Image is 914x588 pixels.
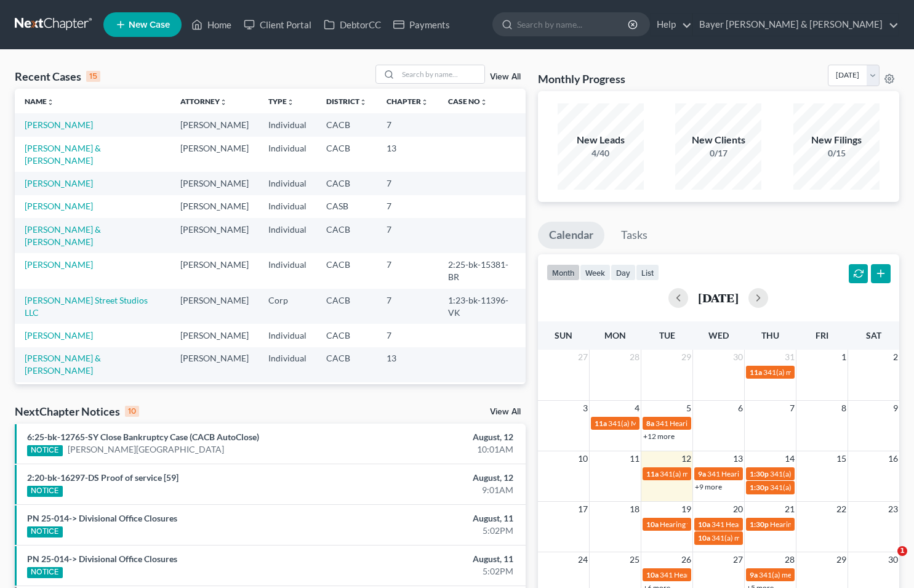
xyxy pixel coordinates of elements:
div: NOTICE [27,445,63,456]
td: CASB [316,195,377,218]
td: [PERSON_NAME] [170,137,259,172]
span: 9 [892,401,899,416]
a: Typeunfold_more [268,97,294,106]
span: Thu [761,330,779,340]
span: 11 [628,451,641,466]
td: Individual [259,382,316,405]
a: DebtorCC [318,14,387,36]
span: 11a [646,469,659,478]
span: 7 [788,401,796,416]
span: 27 [577,350,589,364]
div: NOTICE [27,486,63,497]
div: 10:01AM [359,443,513,456]
div: August, 11 [359,553,513,565]
button: week [580,264,611,281]
td: CACB [316,218,377,253]
span: 341(a) meeting for [PERSON_NAME] [712,533,830,542]
button: day [611,264,636,281]
a: Client Portal [238,14,318,36]
a: Payments [387,14,456,36]
span: 10a [698,520,710,529]
td: [PERSON_NAME] [170,172,259,195]
span: 1:30p [750,520,769,529]
a: [PERSON_NAME] [25,330,93,340]
span: 2 [892,350,899,364]
span: Mon [604,330,626,340]
span: 10 [577,451,589,466]
td: CACB [316,289,377,324]
i: unfold_more [47,99,54,106]
span: 13 [732,451,744,466]
a: 6:25-bk-12765-SY Close Bankruptcy Case (CACB AutoClose) [27,432,259,442]
span: 341 Hearing for [PERSON_NAME] [712,520,822,529]
span: 30 [732,350,744,364]
a: Help [651,14,692,36]
span: 12 [680,451,692,466]
span: 18 [628,502,641,517]
a: +9 more [695,482,722,491]
span: 341(a) meeting for [PERSON_NAME] [660,469,779,478]
td: [PERSON_NAME] [170,113,259,136]
a: +12 more [643,432,675,441]
div: Recent Cases [15,69,100,84]
td: 23-00341-LT7 [438,382,526,405]
button: list [636,264,659,281]
span: 341(a) meeting for [PERSON_NAME] [763,368,882,377]
div: NOTICE [27,526,63,538]
div: New Clients [675,133,761,147]
div: New Leads [558,133,644,147]
td: [PERSON_NAME] [170,195,259,218]
span: 8 [840,401,848,416]
span: 26 [680,552,692,567]
td: [PERSON_NAME] [170,289,259,324]
td: 7 [377,172,438,195]
span: 341 Hearing for [PERSON_NAME] [707,469,817,478]
span: Sun [555,330,572,340]
span: 31 [784,350,796,364]
div: August, 11 [359,512,513,525]
span: 29 [835,552,848,567]
span: 19 [680,502,692,517]
td: 7 [377,113,438,136]
div: New Filings [793,133,880,147]
td: Individual [259,137,316,172]
td: Individual [259,253,316,288]
span: 10a [698,533,710,542]
span: 11a [595,419,607,428]
a: Nameunfold_more [25,97,54,106]
span: 16 [887,451,899,466]
a: Calendar [538,222,604,249]
span: 1 [897,546,907,556]
i: unfold_more [480,99,487,106]
div: NextChapter Notices [15,404,139,419]
div: 5:02PM [359,525,513,537]
a: PN 25-014-> Divisional Office Closures [27,554,177,564]
span: Wed [708,330,729,340]
a: Tasks [610,222,659,249]
div: 10 [125,406,139,417]
span: 28 [628,350,641,364]
span: 6 [737,401,744,416]
a: [PERSON_NAME] & [PERSON_NAME] [25,224,101,247]
div: 15 [86,71,100,82]
a: [PERSON_NAME] Street Studios LLC [25,295,148,318]
span: Fri [816,330,828,340]
span: 341 Hearing for SOS-Secure One Services, Inc. [660,570,808,579]
span: Hearing for [PERSON_NAME] [770,520,866,529]
span: 10a [646,570,659,579]
span: 5 [685,401,692,416]
span: 29 [680,350,692,364]
a: [PERSON_NAME] [25,119,93,130]
a: 2:20-bk-16297-DS Proof of service [59] [27,472,178,483]
a: PN 25-014-> Divisional Office Closures [27,513,177,523]
span: 21 [784,502,796,517]
td: Corp [259,289,316,324]
a: View All [490,408,521,416]
i: unfold_more [287,99,294,106]
a: Chapterunfold_more [387,97,428,106]
div: 9:01AM [359,484,513,496]
h3: Monthly Progress [538,71,625,86]
td: Individual [259,324,316,347]
span: Tue [659,330,675,340]
i: unfold_more [421,99,428,106]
